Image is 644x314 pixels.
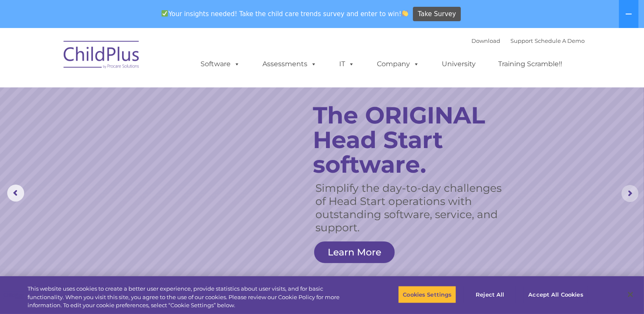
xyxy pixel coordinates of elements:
rs-layer: The ORIGINAL Head Start software. [313,103,514,177]
div: This website uses cookies to create a better user experience, provide statistics about user visit... [28,285,354,310]
span: Your insights needed! Take the child care trends survey and enter to win! [158,6,412,22]
a: Assessments [254,56,326,73]
span: Take Survey [418,7,456,22]
img: ✅ [162,10,168,17]
button: Accept All Cookies [524,286,588,303]
a: Support [511,37,533,44]
button: Cookies Settings [398,286,456,303]
a: Company [369,56,428,73]
span: Phone number [118,91,154,97]
a: University [434,56,485,73]
a: Download [472,37,501,44]
a: Training Scramble!! [490,56,571,73]
img: ChildPlus by Procare Solutions [59,35,144,77]
a: Schedule A Demo [535,37,585,44]
a: Take Survey [413,7,461,22]
button: Reject All [463,286,516,303]
rs-layer: Simplify the day-to-day challenges of Head Start operations with outstanding software, service, a... [315,182,504,234]
button: Close [621,285,640,304]
a: IT [331,56,363,73]
font: | [472,37,585,44]
span: Last name [118,56,144,62]
a: Learn More [314,241,395,263]
img: 👏 [402,10,408,17]
a: Software [192,56,249,73]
